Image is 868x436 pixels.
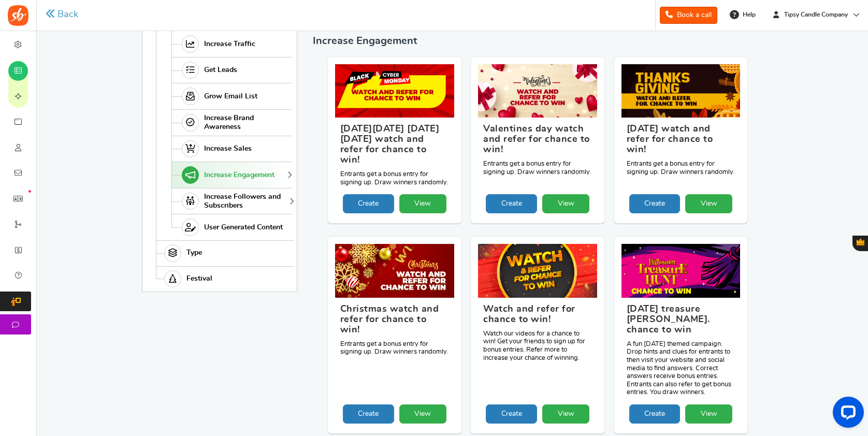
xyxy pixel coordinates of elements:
[186,249,202,257] span: Type
[335,118,454,194] figcaption: Entrants get a bonus entry for signing up. Draw winners randomly.
[343,194,394,213] a: Create
[171,109,292,136] a: Increase Brand Awareness
[483,304,592,330] h3: Watch and refer for chance to win!
[486,194,537,213] a: Create
[621,298,741,404] figcaption: A fun [DATE] themed campaign. Drop hints and clues for entrants to then visit your website and so...
[740,10,756,19] span: Help
[629,404,681,424] a: Create
[335,298,454,404] figcaption: Entrants get a bonus entry for signing up. Draw winners randomly.
[780,10,852,19] span: Tipsy Candle Company
[8,5,28,26] img: Social Boost
[171,214,292,240] a: User Generated Content
[204,40,255,49] span: Increase Traffic
[204,171,274,180] span: Increase Engagement
[621,118,741,194] figcaption: Entrants get a bonus entry for signing up. Draw winners randomly.
[28,190,31,193] em: New
[399,194,446,213] a: View
[186,274,212,283] span: Festival
[171,57,292,83] a: Get Leads
[204,114,288,132] span: Increase Brand Awareness
[478,118,597,194] figcaption: Entrants get a bonus entry for signing up. Draw winners randomly.
[171,31,292,57] a: Increase Traffic
[204,66,237,75] span: Get Leads
[857,238,864,245] span: Gratisfaction
[204,193,288,210] span: Increase Followers and Subscribers
[313,36,417,46] span: Increase Engagement
[685,404,732,424] a: View
[824,393,868,436] iframe: LiveChat chat widget
[852,236,868,251] button: Gratisfaction
[340,124,449,170] h3: [DATE][DATE] [DATE][DATE] watch and refer for chance to win!
[343,404,394,424] a: Create
[486,404,537,424] a: Create
[204,92,257,101] span: Grow Email List
[627,124,735,160] h3: [DATE] watch and refer for chance to win!
[156,240,292,266] a: Type
[156,266,292,292] a: Festival
[478,298,597,404] figcaption: Watch our videos for a chance to win! Get your friends to sign up for bonus entries. Refer more t...
[483,124,592,160] h3: Valentines day watch and refer for chance to win!
[204,223,283,232] span: User Generated Content
[46,8,78,21] a: Back
[171,83,292,109] a: Grow Email List
[542,404,589,424] a: View
[627,304,735,340] h3: [DATE] treasure [PERSON_NAME]. chance to win
[171,188,292,214] a: Increase Followers and Subscribers
[660,7,717,24] a: Book a call
[171,162,292,188] a: Increase Engagement
[542,194,589,213] a: View
[399,404,446,424] a: View
[204,144,252,153] span: Increase Sales
[171,136,292,162] a: Increase Sales
[340,304,449,340] h3: Christmas watch and refer for chance to win!
[629,194,681,213] a: Create
[726,6,761,23] a: Help
[685,194,732,213] a: View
